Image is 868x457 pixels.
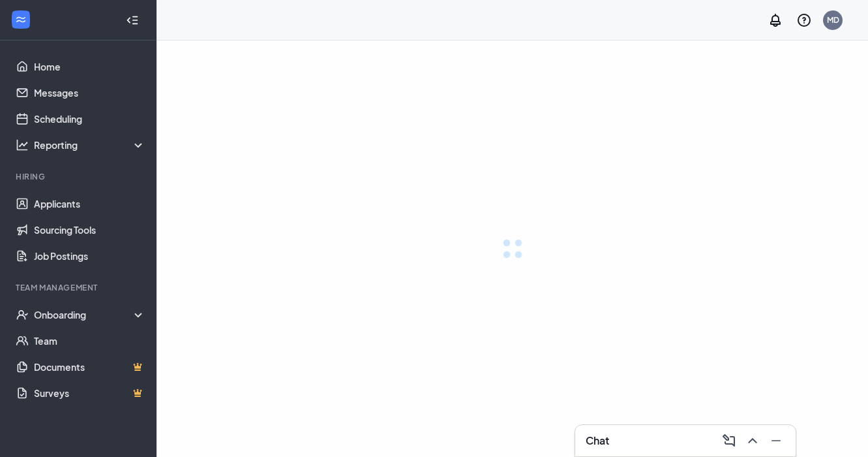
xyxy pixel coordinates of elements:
[34,54,145,80] a: Home
[34,138,146,151] div: Reporting
[717,430,738,451] button: ComposeMessage
[34,217,145,243] a: Sourcing Tools
[721,433,737,449] svg: ComposeMessage
[741,430,762,451] button: ChevronUp
[586,433,609,448] h3: Chat
[34,191,145,217] a: Applicants
[34,243,145,269] a: Job Postings
[16,171,143,182] div: Hiring
[126,14,139,27] svg: Collapse
[745,433,760,449] svg: ChevronUp
[768,433,784,449] svg: Minimize
[768,12,783,28] svg: Notifications
[14,13,27,26] svg: WorkstreamLogo
[16,138,29,151] svg: Analysis
[796,12,812,28] svg: QuestionInfo
[764,430,785,451] button: Minimize
[34,354,145,380] a: DocumentsCrown
[34,380,145,406] a: SurveysCrown
[16,308,29,321] svg: UserCheck
[34,308,146,321] div: Onboarding
[34,80,145,106] a: Messages
[16,282,143,293] div: Team Management
[34,328,145,354] a: Team
[827,14,839,25] div: MD
[34,106,145,132] a: Scheduling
